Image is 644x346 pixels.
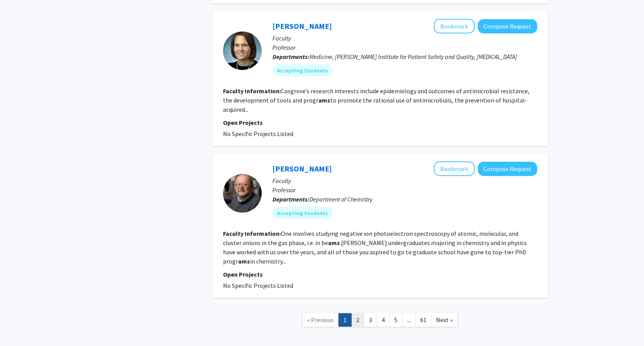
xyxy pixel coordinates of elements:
[307,316,334,324] span: « Previous
[212,306,548,337] nav: Page navigation
[436,316,453,324] span: Next »
[389,313,402,327] a: 5
[309,53,517,60] span: Medicine, [PERSON_NAME] Institute for Patient Safety and Quality, [MEDICAL_DATA]
[431,313,458,327] a: Next
[223,87,281,95] b: Faculty Information:
[328,239,340,247] b: ams
[407,316,411,324] span: ...
[223,282,293,289] span: No Specific Projects Listed
[338,313,352,327] a: 1
[272,34,537,43] p: Faculty
[272,164,332,173] a: [PERSON_NAME]
[302,313,339,327] a: Previous Page
[223,118,537,127] p: Open Projects
[223,130,293,138] span: No Specific Projects Listed
[478,19,537,34] button: Compose Request to Sara Cosgrove
[272,185,537,195] p: Professor
[223,230,281,237] b: Faculty Information:
[377,313,390,327] a: 4
[272,176,537,185] p: Faculty
[364,313,377,327] a: 3
[415,313,431,327] a: 61
[223,270,537,279] p: Open Projects
[6,311,33,340] iframe: Chat
[309,195,372,203] span: Department of Chemistry
[272,64,333,77] mat-chip: Accepting Students
[434,161,475,176] button: Add Kit Bowen to Bookmarks
[272,21,332,31] a: [PERSON_NAME]
[434,19,475,34] button: Add Sara Cosgrove to Bookmarks
[272,207,333,219] mat-chip: Accepting Students
[478,162,537,176] button: Compose Request to Kit Bowen
[272,195,309,203] b: Departments:
[272,43,537,52] p: Professor
[351,313,364,327] a: 2
[223,230,527,265] fg-read-more: One involves studying negative ion photoelectron spectroscopy of atomic, molecular, and cluster a...
[318,96,330,104] b: ams
[272,53,309,60] b: Departments:
[223,87,529,113] fg-read-more: Cosgrove’s research interests include epidemiology and outcomes of antimicrobial resistance, the ...
[238,257,250,265] b: ams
